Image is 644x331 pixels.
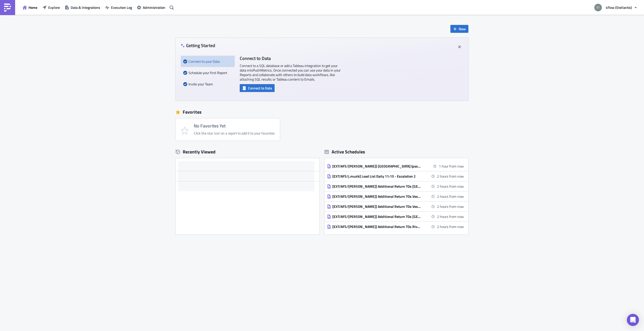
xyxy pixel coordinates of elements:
[194,123,275,128] h4: No Favorites Yet
[248,85,272,91] span: Connect to Data
[194,131,275,136] div: Click the star icon on a report to add it to your favorites
[240,84,275,92] button: Connect to Data
[332,204,421,209] div: [EXT/AFS/[PERSON_NAME]] Additional Return TOs Vesoul (EU Hubs)
[29,5,37,10] span: Home
[240,63,341,82] p: Connect to a SQL database or add a Tableau integration to get your data into PushMetrics . Once c...
[627,314,639,326] div: Open Intercom Messenger
[591,2,640,13] button: 4flow (Stellantis)
[71,5,100,10] span: Data & Integrations
[111,5,132,10] span: Execution Log
[20,4,40,11] button: Home
[327,181,464,191] a: [EXT/AFS/[PERSON_NAME]] Additional Return TOs [GEOGRAPHIC_DATA]2 hours from now
[437,174,464,179] time: 2025-10-02 11:15
[143,5,165,10] span: Administration
[4,4,12,12] img: PushMetrics
[437,224,464,229] time: 2025-10-02 12:00
[594,3,602,12] img: Avatar
[437,184,464,189] time: 2025-10-02 12:00
[437,194,464,199] time: 2025-10-02 12:00
[437,204,464,209] time: 2025-10-02 12:00
[332,174,421,179] div: [EXT/AFS/j.muzik] Load List Daily 11:15 - Escalation 2
[327,212,464,221] a: [EXT/AFS/[PERSON_NAME]] Additional Return TOs [GEOGRAPHIC_DATA]2 hours from now
[459,26,466,31] span: New
[450,25,468,33] button: New
[332,224,421,229] div: [EXT/AFS/[PERSON_NAME]] Additional Return TOs Rivalta
[327,222,464,231] a: [EXT/AFS/[PERSON_NAME]] Additional Return TOs Rivalta2 hours from now
[332,194,421,199] div: [EXT/AFS/[PERSON_NAME]] Additional Return TOs Vesoul (FR Hubs)
[40,4,62,11] button: Explore
[437,214,464,219] time: 2025-10-02 12:00
[327,161,464,171] a: [EXT/AFS/[PERSON_NAME]] [GEOGRAPHIC_DATA] (past 24h)1 hour from now
[183,56,232,67] div: Connect to your Data
[240,56,341,61] h4: Connect to Data
[176,108,468,116] div: Favorites
[327,202,464,211] a: [EXT/AFS/[PERSON_NAME]] Additional Return TOs Vesoul (EU Hubs)2 hours from now
[332,184,421,189] div: [EXT/AFS/[PERSON_NAME]] Additional Return TOs [GEOGRAPHIC_DATA]
[183,78,232,90] div: Invite your Team
[439,163,464,169] time: 2025-10-02 11:00
[103,4,135,11] button: Execution Log
[332,214,421,219] div: [EXT/AFS/[PERSON_NAME]] Additional Return TOs [GEOGRAPHIC_DATA]
[48,5,60,10] span: Explore
[325,149,365,155] div: Active Schedules
[183,67,232,78] div: Schedule your first Report
[176,148,319,156] div: Recently Viewed
[135,4,168,11] button: Administration
[332,164,421,169] div: [EXT/AFS/[PERSON_NAME]] [GEOGRAPHIC_DATA] (past 24h)
[240,85,275,90] a: Connect to Data
[327,191,464,201] a: [EXT/AFS/[PERSON_NAME]] Additional Return TOs Vesoul (FR Hubs)2 hours from now
[181,43,215,48] h4: Getting Started
[62,4,103,11] button: Data & Integrations
[327,171,464,181] a: [EXT/AFS/j.muzik] Load List Daily 11:15 - Escalation 22 hours from now
[606,5,632,10] span: 4flow (Stellantis)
